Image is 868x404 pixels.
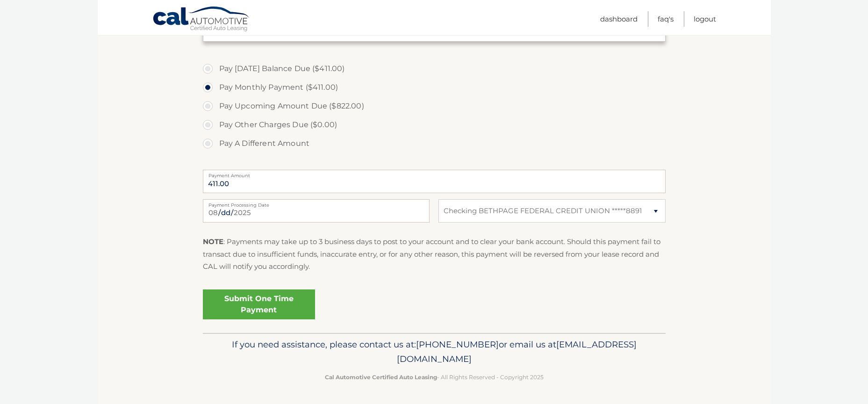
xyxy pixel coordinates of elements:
[203,199,430,223] input: Payment Date
[203,170,666,193] input: Payment Amount
[658,11,674,27] a: FAQ's
[152,6,251,33] a: Cal Automotive
[600,11,638,27] a: Dashboard
[203,134,666,153] label: Pay A Different Amount
[203,115,666,134] label: Pay Other Charges Due ($0.00)
[416,339,499,350] span: [PHONE_NUMBER]
[203,237,223,246] strong: NOTE
[203,170,666,177] label: Payment Amount
[203,97,666,115] label: Pay Upcoming Amount Due ($822.00)
[203,199,430,207] label: Payment Processing Date
[209,337,660,367] p: If you need assistance, please contact us at: or email us at
[203,78,666,97] label: Pay Monthly Payment ($411.00)
[203,289,315,319] a: Submit One Time Payment
[203,59,666,78] label: Pay [DATE] Balance Due ($411.00)
[694,11,716,27] a: Logout
[209,372,660,382] p: - All Rights Reserved - Copyright 2025
[325,374,437,381] strong: Cal Automotive Certified Auto Leasing
[203,236,666,273] p: : Payments may take up to 3 business days to post to your account and to clear your bank account....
